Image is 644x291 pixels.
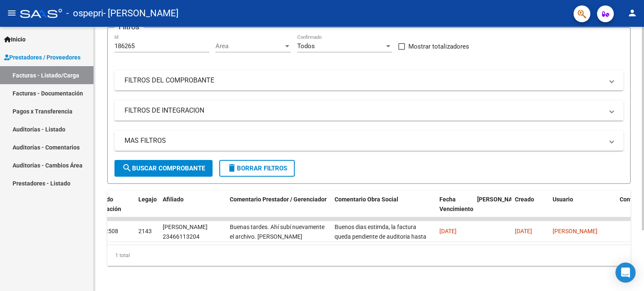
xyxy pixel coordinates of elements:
datatable-header-cell: Legajo [135,191,159,227]
div: 1 total [107,245,631,266]
span: Prestadores / Proveedores [4,53,80,62]
span: Afiliado [163,196,184,203]
mat-icon: delete [227,163,237,173]
span: Todos [297,42,315,50]
datatable-header-cell: Fecha Vencimiento [436,191,474,227]
h3: Filtros [114,21,143,33]
span: Buscar Comprobante [122,165,205,172]
span: Comentario Obra Social [335,196,398,203]
div: 2143 [138,227,152,236]
mat-expansion-panel-header: FILTROS DEL COMPROBANTE [114,70,623,90]
span: [DATE] [439,228,457,234]
mat-icon: menu [7,8,17,18]
span: Borrar Filtros [227,165,287,172]
span: Creado [515,196,534,203]
datatable-header-cell: Período Prestación [89,191,135,227]
div: [PERSON_NAME] 23466113204 [163,222,223,242]
span: Comentario Prestador / Gerenciador [230,196,327,203]
span: [PERSON_NAME] [477,196,522,203]
mat-panel-title: FILTROS DE INTEGRACION [125,106,603,115]
datatable-header-cell: Comentario Prestador / Gerenciador [226,191,331,227]
datatable-header-cell: Comentario Obra Social [331,191,436,227]
mat-expansion-panel-header: FILTROS DE INTEGRACION [114,100,623,121]
datatable-header-cell: Fecha Confimado [474,191,512,227]
span: - [PERSON_NAME] [103,4,179,23]
span: [PERSON_NAME] [553,228,597,234]
datatable-header-cell: Creado [512,191,549,227]
span: Usuario [553,196,573,203]
div: Open Intercom Messenger [615,263,636,283]
mat-expansion-panel-header: MAS FILTROS [114,131,623,151]
span: Mostrar totalizadores [408,41,469,52]
mat-icon: search [122,163,132,173]
datatable-header-cell: Usuario [549,191,616,227]
button: Buscar Comprobante [114,160,213,177]
span: Período Prestación [92,196,121,212]
span: Legajo [138,196,157,203]
datatable-header-cell: Afiliado [159,191,226,227]
mat-icon: person [627,8,637,18]
mat-panel-title: MAS FILTROS [125,136,603,145]
button: Borrar Filtros [219,160,295,177]
mat-panel-title: FILTROS DEL COMPROBANTE [125,76,603,85]
span: Buenas tardes. Ahí subí nuevamente el archivo. [PERSON_NAME] disculpas si no se pudo visualizar e... [230,224,325,259]
span: Fecha Vencimiento [439,196,473,212]
span: - ospepri [66,4,103,23]
span: [DATE] [515,228,532,234]
span: Inicio [4,35,26,44]
span: Area [216,42,283,50]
